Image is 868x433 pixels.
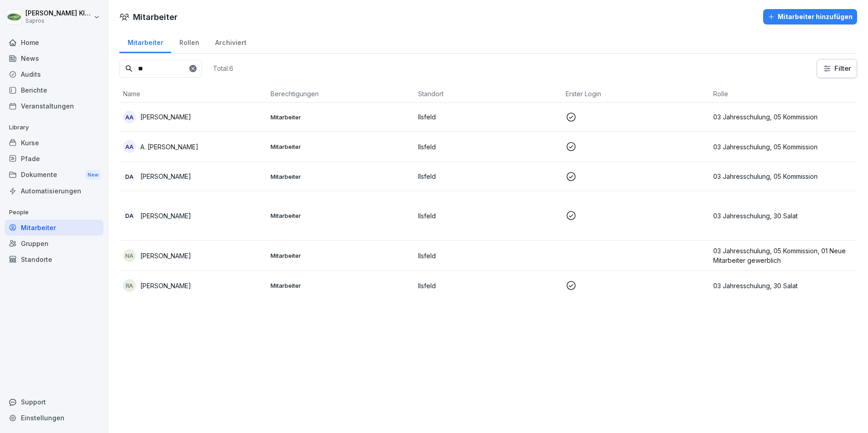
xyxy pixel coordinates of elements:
[5,167,104,183] div: Dokumente
[123,249,136,262] div: NA
[418,172,558,181] p: Ilsfeld
[713,112,853,122] p: 03 Jahresschulung, 05 Kommission
[5,151,104,167] a: Pfade
[5,34,104,50] a: Home
[418,281,558,290] p: Ilsfeld
[763,9,857,25] button: Mitarbeiter hinzufügen
[5,394,104,410] div: Support
[271,143,411,151] p: Mitarbeiter
[271,251,411,260] p: Mitarbeiter
[5,236,104,251] a: Gruppen
[713,246,853,265] p: 03 Jahresschulung, 05 Kommission, 01 Neue Mitarbeiter gewerblich
[5,183,104,199] a: Automatisierungen
[5,135,104,151] a: Kurse
[123,140,136,153] div: AA
[5,50,104,66] a: News
[5,98,104,114] a: Veranstaltungen
[418,112,558,122] p: Ilsfeld
[713,211,853,221] p: 03 Jahresschulung, 30 Salat
[271,281,411,290] p: Mitarbeiter
[140,211,191,221] p: [PERSON_NAME]
[713,281,853,290] p: 03 Jahresschulung, 30 Salat
[119,85,267,103] th: Name
[119,30,171,53] a: Mitarbeiter
[171,30,207,53] a: Rollen
[25,10,92,17] p: [PERSON_NAME] Kleinbeck
[140,172,191,181] p: [PERSON_NAME]
[5,82,104,98] a: Berichte
[140,112,191,122] p: [PERSON_NAME]
[25,18,92,24] p: Sapros
[5,251,104,267] a: Standorte
[271,212,411,220] p: Mitarbeiter
[123,170,136,183] div: DA
[85,170,101,180] div: New
[710,85,857,103] th: Rolle
[823,64,851,73] div: Filter
[418,211,558,221] p: Ilsfeld
[713,142,853,152] p: 03 Jahresschulung, 05 Kommission
[418,251,558,261] p: Ilsfeld
[5,167,104,183] a: DokumenteNew
[123,279,136,292] div: RA
[713,172,853,181] p: 03 Jahresschulung, 05 Kommission
[562,85,710,103] th: Erster Login
[123,111,136,123] div: AA
[414,85,562,103] th: Standort
[5,205,104,220] p: People
[5,220,104,236] a: Mitarbeiter
[140,142,198,152] p: A. [PERSON_NAME]
[140,281,191,290] p: [PERSON_NAME]
[768,12,853,22] div: Mitarbeiter hinzufügen
[271,113,411,121] p: Mitarbeiter
[123,209,136,222] div: DA
[5,120,104,135] p: Library
[133,11,178,23] h1: Mitarbeiter
[5,410,104,426] a: Einstellungen
[267,85,414,103] th: Berechtigungen
[207,30,254,53] a: Archiviert
[213,64,233,73] p: Total: 6
[271,172,411,181] p: Mitarbeiter
[5,66,104,82] a: Audits
[817,59,857,78] button: Filter
[140,251,191,261] p: [PERSON_NAME]
[418,142,558,152] p: Ilsfeld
